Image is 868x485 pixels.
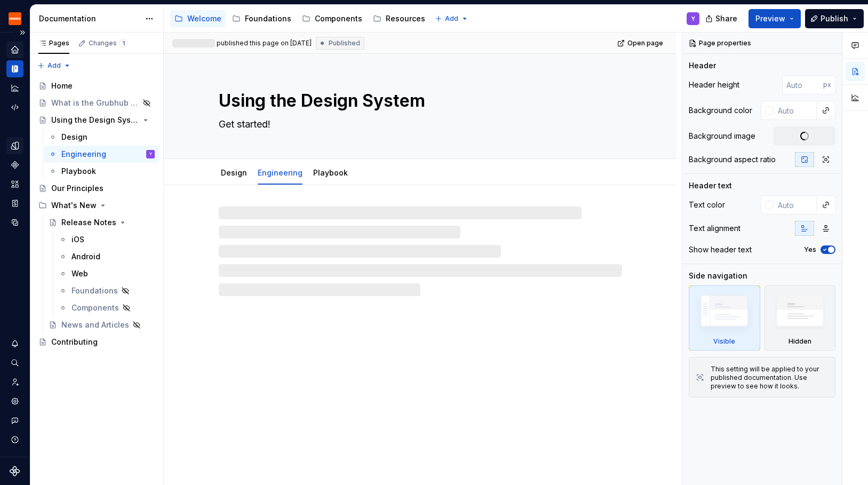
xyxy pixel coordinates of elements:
a: Home [34,77,159,94]
div: Using the Design System [51,115,139,125]
div: Analytics [6,79,23,97]
button: Notifications [6,335,23,352]
svg: Supernova Logo [10,466,20,476]
div: Side navigation [689,271,747,281]
div: News and Articles [61,320,129,330]
a: Using the Design System [34,112,159,129]
div: Android [71,251,100,262]
a: Release Notes [44,214,159,231]
div: Changes [89,39,128,47]
a: Components [54,299,159,316]
a: Design tokens [6,137,23,154]
a: Design [221,168,247,177]
textarea: Get started! [217,116,620,133]
div: Hidden [765,285,836,351]
button: Add [432,11,472,26]
div: Engineering [253,161,307,184]
span: Publish [821,13,848,24]
input: Auto [782,75,823,94]
div: Settings [6,393,23,410]
div: This setting will be applied to your published documentation. Use preview to see how it looks. [711,365,829,391]
div: Welcome [187,13,221,24]
input: Auto [774,101,817,120]
div: Foundations [245,13,291,24]
a: News and Articles [44,316,159,333]
span: Add [47,61,61,70]
div: Playbook [61,166,96,177]
div: Pages [38,39,69,47]
div: Our Principles [51,183,103,194]
div: Text color [689,200,725,210]
a: Android [54,248,159,265]
div: What's New [34,197,159,214]
div: Text alignment [689,223,740,234]
button: Preview [748,9,801,28]
div: iOS [71,234,84,245]
div: Assets [6,176,23,193]
div: Design [217,161,251,184]
a: What is the Grubhub Design System? [34,94,159,112]
div: Design [61,132,87,142]
label: Yes [804,245,816,254]
a: Web [54,265,159,282]
a: Documentation [6,60,23,77]
div: Web [71,268,88,279]
div: Header text [689,180,732,191]
a: Design [44,129,159,146]
textarea: Using the Design System [217,88,620,114]
a: Resources [369,10,429,27]
a: Home [6,41,23,58]
span: Add [445,14,458,23]
a: Code automation [6,99,23,116]
div: Release Notes [61,217,116,228]
div: Visible [713,337,735,346]
a: Contributing [34,333,159,351]
div: Hidden [789,337,811,346]
div: Documentation [39,13,140,24]
div: Foundations [71,285,118,296]
span: Published [329,39,360,47]
div: Show header text [689,244,752,255]
a: Data sources [6,214,23,231]
button: Publish [805,9,864,28]
div: published this page on [DATE] [217,39,312,47]
a: Welcome [170,10,226,27]
div: Background aspect ratio [689,154,776,165]
button: Contact support [6,412,23,429]
button: Add [34,58,74,73]
input: Auto [774,195,817,214]
a: Our Principles [34,180,159,197]
div: Playbook [309,161,352,184]
a: Playbook [313,168,348,177]
div: Background image [689,131,755,141]
a: Playbook [44,163,159,180]
div: Engineering [61,149,106,160]
span: Preview [755,13,785,24]
div: Visible [689,285,760,351]
div: What's New [51,200,97,211]
a: Invite team [6,373,23,391]
div: What is the Grubhub Design System? [51,98,139,108]
div: Y [149,149,152,160]
div: Resources [386,13,425,24]
a: Engineering [258,168,302,177]
button: Expand sidebar [15,25,30,40]
div: Components [315,13,362,24]
a: EngineeringY [44,146,159,163]
a: iOS [54,231,159,248]
div: Background color [689,105,752,116]
div: Page tree [170,8,429,29]
a: Components [6,156,23,173]
span: Share [715,13,737,24]
a: Storybook stories [6,195,23,212]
